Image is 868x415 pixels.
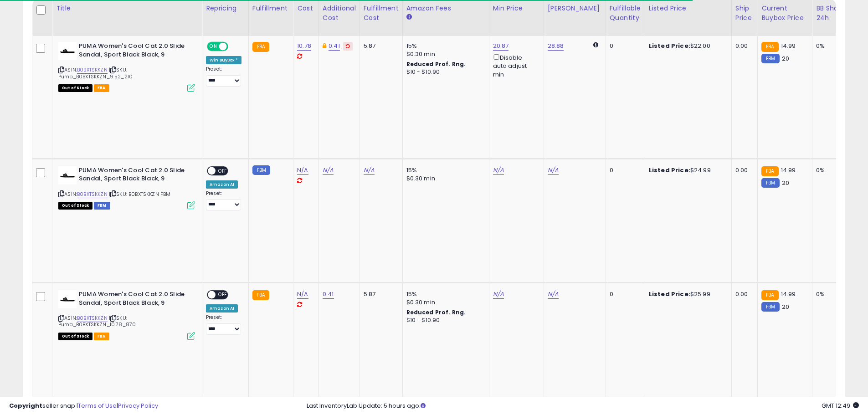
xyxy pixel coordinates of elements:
small: Amazon Fees. [406,13,412,21]
div: 0 [610,166,638,174]
a: N/A [297,290,308,299]
div: 15% [406,42,482,50]
div: ASIN: [58,290,195,339]
div: Fulfillment [252,4,289,13]
span: 2025-08-16 12:49 GMT [822,401,859,410]
div: $25.99 [649,290,724,298]
span: FBA [94,333,109,340]
div: Win BuyBox * [206,56,241,64]
div: Preset: [206,190,241,211]
small: FBM [761,54,779,63]
a: 0.41 [323,290,334,299]
div: 15% [406,166,482,174]
span: 20 [782,302,789,311]
b: Listed Price: [649,166,690,174]
div: 15% [406,290,482,298]
small: FBA [761,166,778,176]
img: 21L9veq-ntL._SL40_.jpg [58,42,77,60]
strong: Copyright [9,401,42,410]
span: All listings that are currently out of stock and unavailable for purchase on Amazon [58,202,92,210]
small: FBA [761,290,778,300]
a: 0.41 [329,41,340,51]
div: 0.00 [735,166,750,174]
a: 20.87 [493,41,509,51]
div: 5.87 [364,290,395,298]
div: 0% [816,42,846,50]
span: | SKU: Puma_B0BXTSKKZN_10.78_870 [58,314,136,328]
div: Amazon AI [206,304,238,313]
small: FBM [761,178,779,188]
a: N/A [493,166,504,175]
img: 21L9veq-ntL._SL40_.jpg [58,166,77,184]
div: $10 - $10.90 [406,317,482,324]
img: 21L9veq-ntL._SL40_.jpg [58,290,77,308]
a: N/A [548,290,559,299]
div: Last InventoryLab Update: 5 hours ago. [307,402,859,410]
div: Preset: [206,66,241,87]
div: Min Price [493,4,540,13]
a: Privacy Policy [118,401,158,410]
div: BB Share 24h. [816,4,849,23]
b: Listed Price: [649,41,690,50]
span: 20 [782,54,789,63]
div: $0.30 min [406,174,482,183]
div: 0% [816,290,846,298]
a: B0BXTSKKZN [77,66,108,74]
b: PUMA Women's Cool Cat 2.0 Slide Sandal, Sport Black Black, 9 [79,42,190,61]
a: 28.88 [548,41,564,51]
small: FBM [761,302,779,312]
div: Cost [297,4,315,13]
span: 14.99 [781,166,796,174]
div: $0.30 min [406,298,482,307]
small: FBM [252,165,270,175]
span: FBA [94,84,109,92]
span: 20 [782,179,789,187]
span: All listings that are currently out of stock and unavailable for purchase on Amazon [58,333,92,340]
span: | SKU: B0BXTSKKZN FBM [109,190,171,198]
div: seller snap | | [9,402,158,410]
span: All listings that are currently out of stock and unavailable for purchase on Amazon [58,84,92,92]
small: FBA [252,290,269,300]
div: [PERSON_NAME] [548,4,602,13]
b: Reduced Prof. Rng. [406,308,466,316]
div: Repricing [206,4,245,13]
span: OFF [216,167,230,174]
span: 14.99 [781,41,796,50]
div: Current Buybox Price [761,4,808,23]
a: B0BXTSKKZN [77,190,108,198]
a: N/A [297,166,308,175]
span: 14.99 [781,290,796,298]
div: Additional Cost [323,4,356,23]
div: 0.00 [735,42,750,50]
span: | SKU: Puma_B0BXTSKKZN_9.52_210 [58,66,133,80]
div: 0.00 [735,290,750,298]
div: Fulfillment Cost [364,4,399,23]
span: OFF [216,291,230,299]
div: Fulfillable Quantity [610,4,641,23]
div: Amazon AI [206,180,238,189]
div: $22.00 [649,42,724,50]
b: Listed Price: [649,290,690,298]
div: $10 - $10.90 [406,68,482,76]
div: 0 [610,42,638,50]
small: FBA [252,42,269,52]
div: Ship Price [735,4,754,23]
div: Preset: [206,314,241,335]
span: FBM [94,202,110,210]
div: Disable auto adjust min [493,52,537,79]
div: 5.87 [364,42,395,50]
div: Title [56,4,198,13]
b: PUMA Women's Cool Cat 2.0 Slide Sandal, Sport Black Black, 9 [79,166,190,185]
b: PUMA Women's Cool Cat 2.0 Slide Sandal, Sport Black Black, 9 [79,290,190,309]
small: FBA [761,42,778,52]
div: $24.99 [649,166,724,174]
a: N/A [364,166,375,175]
a: B0BXTSKKZN [77,314,108,322]
a: N/A [323,166,334,175]
a: N/A [548,166,559,175]
a: 10.78 [297,41,311,51]
a: N/A [493,290,504,299]
div: $0.30 min [406,50,482,58]
div: Amazon Fees [406,4,485,13]
div: 0 [610,290,638,298]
